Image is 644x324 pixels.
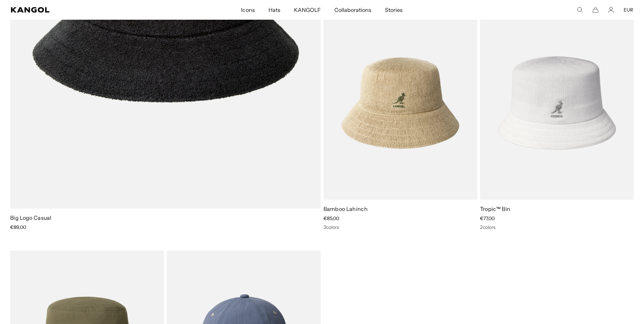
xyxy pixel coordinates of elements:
[480,205,511,212] a: Tropic™ Bin
[324,224,477,230] div: 3 colors
[577,7,583,13] summary: Search here
[324,215,339,221] span: €85,00
[592,7,599,13] button: Cart
[480,224,634,230] div: 2 colors
[10,214,52,221] a: Big Logo Casual
[480,215,495,221] span: €77,00
[624,7,633,13] button: EUR
[11,7,160,13] a: Kangol
[480,6,634,200] img: Tropic™ Bin
[608,7,614,13] a: Account
[324,6,477,200] img: Bamboo Lahinch
[10,224,26,230] span: €89,00
[324,205,368,212] a: Bamboo Lahinch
